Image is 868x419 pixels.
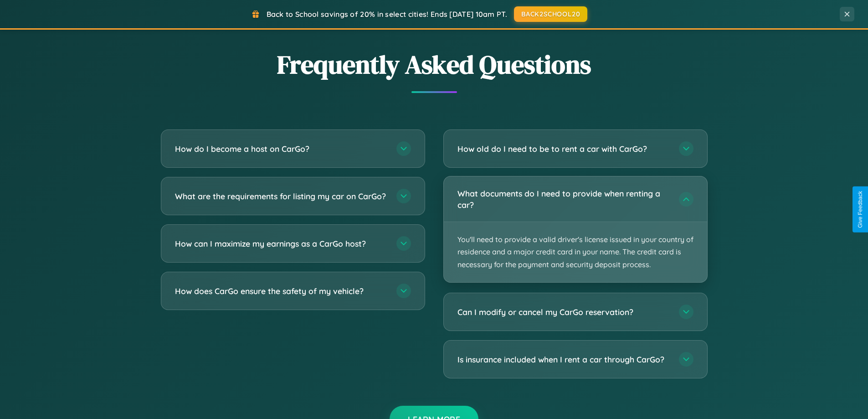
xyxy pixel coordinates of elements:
[457,188,670,210] h3: What documents do I need to provide when renting a car?
[457,143,670,155] h3: How old do I need to be to rent a car with CarGo?
[161,47,708,82] h2: Frequently Asked Questions
[514,6,587,22] button: BACK2SCHOOL20
[267,10,507,19] span: Back to School savings of 20% in select cities! Ends [DATE] 10am PT.
[175,285,387,297] h3: How does CarGo ensure the safety of my vehicle?
[457,354,670,365] h3: Is insurance included when I rent a car through CarGo?
[444,222,707,282] p: You'll need to provide a valid driver's license issued in your country of residence and a major c...
[175,238,387,249] h3: How can I maximize my earnings as a CarGo host?
[175,143,387,155] h3: How do I become a host on CarGo?
[857,191,863,228] div: Give Feedback
[457,306,670,318] h3: Can I modify or cancel my CarGo reservation?
[175,191,387,202] h3: What are the requirements for listing my car on CarGo?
